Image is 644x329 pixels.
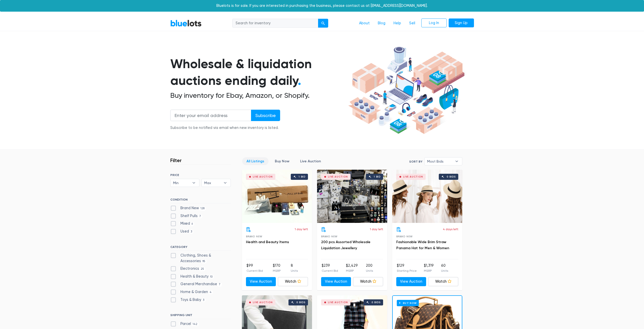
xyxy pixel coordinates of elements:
[170,20,202,27] a: BlueLots
[170,221,195,226] label: Mixed
[251,110,280,121] input: Subscribe
[242,157,268,165] a: All Listings
[201,259,207,263] span: 95
[170,297,206,303] label: Toys & Baby
[273,263,281,273] li: $170
[449,18,474,28] a: Sign Up
[397,263,417,273] li: $129
[397,300,419,306] h6: Buy Now
[242,170,312,223] a: Live Auction 1 bid
[441,268,448,273] p: Units
[370,227,383,231] p: 1 day left
[317,170,387,223] a: Live Auction 1 bid
[392,170,462,223] a: Live Auction 0 bids
[321,240,370,250] a: 200 pcs Assorted Wholesale Liquidation Jewellery
[366,263,373,273] li: 200
[170,55,346,89] h1: Wholesale & liquidation auctions ending daily
[170,110,251,121] input: Enter your email address
[217,283,222,287] span: 7
[189,230,194,234] span: 3
[253,301,273,304] div: Live Auction
[208,290,213,294] span: 4
[170,245,231,251] h6: CATEGORY
[397,268,417,273] p: Starting Price
[170,213,203,219] label: Shelf Pulls
[374,18,389,28] a: Blog
[374,176,381,178] div: 1 bid
[170,266,206,272] label: Electronics
[291,268,298,273] p: Units
[199,206,206,210] span: 128
[170,198,231,203] h6: CONDITION
[273,268,281,273] p: MSRP
[170,157,182,163] h3: Filter
[246,263,263,273] li: $99
[170,321,199,327] label: Parcel
[403,176,423,178] div: Live Auction
[190,222,195,226] span: 6
[191,322,199,326] span: 142
[371,301,381,304] div: 0 bids
[447,176,456,178] div: 0 bids
[296,157,325,165] a: Live Auction
[253,176,273,178] div: Live Auction
[246,277,276,286] a: View Auction
[220,179,231,187] b: ▾
[355,18,374,28] a: About
[298,73,301,88] span: .
[353,277,383,286] a: Watch
[427,158,452,165] span: Most Bids
[443,227,458,231] p: 4 days left
[170,253,231,264] label: Clothing, Shoes & Accessories
[199,267,206,271] span: 25
[396,277,426,286] a: View Auction
[366,268,373,273] p: Units
[170,281,222,287] label: General Merchandise
[198,214,203,218] span: 7
[396,240,449,250] a: Fashionable Wide Brim Straw Panama Hat for Men & Women
[209,275,214,279] span: 10
[421,18,447,28] a: Log In
[396,235,413,238] span: Brand New
[424,263,434,273] li: $1,319
[232,19,318,28] input: Search for inventory
[173,179,190,187] span: Min
[246,240,289,244] a: Health and Beauty Items
[299,176,305,178] div: 1 bid
[295,227,308,231] p: 1 day left
[170,313,231,319] h6: SHIPPING UNIT
[451,158,462,165] b: ▾
[405,18,419,28] a: Sell
[189,179,199,187] b: ▾
[322,263,338,273] li: $239
[246,235,262,238] span: Brand New
[291,263,298,273] li: 8
[170,289,213,295] label: Home & Garden
[389,18,405,28] a: Help
[296,301,305,304] div: 0 bids
[204,179,221,187] span: Max
[170,173,231,177] h6: PRICE
[328,301,348,304] div: Live Auction
[328,176,348,178] div: Live Auction
[278,277,308,286] a: Watch
[170,125,280,131] div: Subscribe to be notified via email when new inventory is listed.
[201,298,206,302] span: 3
[409,159,422,164] label: Sort By
[428,277,458,286] a: Watch
[346,268,358,273] p: MSRP
[246,268,263,273] p: Current Bid
[271,157,294,165] a: Buy Now
[322,268,338,273] p: Current Bid
[346,44,466,137] img: hero-ee84e7d0318cb26816c560f6b4441b76977f77a177738b4e94f68c95b2b83dbb.png
[170,205,206,211] label: Brand New
[170,91,346,100] h2: Buy inventory for Ebay, Amazon, or Shopify.
[170,229,194,234] label: Used
[441,263,448,273] li: 60
[170,274,214,279] label: Health & Beauty
[346,263,358,273] li: $2,429
[321,277,351,286] a: View Auction
[321,235,338,238] span: Brand New
[424,268,434,273] p: MSRP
